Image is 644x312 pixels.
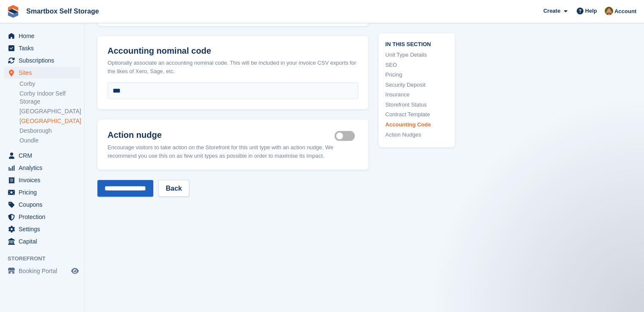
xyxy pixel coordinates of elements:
[4,55,80,66] a: menu
[385,81,448,89] a: Security Deposit
[4,174,80,186] a: menu
[385,40,448,48] span: In this section
[4,235,80,247] a: menu
[19,223,69,235] span: Settings
[108,59,358,75] div: Optionally associate an accounting nominal code. This will be included in your invoice CSV export...
[385,131,448,139] a: Action Nudges
[19,117,80,125] a: [GEOGRAPHIC_DATA]
[4,211,80,223] a: menu
[385,101,448,109] a: Storefront Status
[19,211,69,223] span: Protection
[8,255,84,263] span: Storefront
[19,42,69,54] span: Tasks
[19,67,69,79] span: Sites
[19,265,69,277] span: Booking Portal
[4,30,80,42] a: menu
[19,90,80,106] a: Corby Indoor Self Storage
[158,180,189,197] a: Back
[334,135,358,137] label: Is active
[4,162,80,174] a: menu
[19,137,80,145] a: Oundle
[385,91,448,99] a: Insurance
[4,67,80,79] a: menu
[585,7,597,15] span: Help
[19,30,69,42] span: Home
[605,7,613,15] img: Alex Selenitsas
[4,42,80,54] a: menu
[4,223,80,235] a: menu
[108,129,334,140] h2: Action nudge
[19,55,69,66] span: Subscriptions
[7,5,19,18] img: stora-icon-8386f47178a22dfd0bd8f6a31ec36ba5ce8667c1dd55bd0f319d3a0aa187defe.svg
[108,143,358,159] div: Encourage visitors to take action on the Storefront for this unit type with an action nudge. We r...
[385,61,448,69] a: SEO
[385,71,448,79] a: Pricing
[543,7,560,15] span: Create
[19,199,69,211] span: Coupons
[614,7,636,16] span: Account
[19,235,69,247] span: Capital
[4,265,80,277] a: menu
[385,111,448,119] a: Contract Template
[19,150,69,161] span: CRM
[19,162,69,174] span: Analytics
[385,120,448,129] a: Accounting Code
[19,186,69,198] span: Pricing
[4,186,80,198] a: menu
[19,127,80,135] a: Desborough
[70,266,80,276] a: Preview store
[4,199,80,211] a: menu
[19,174,69,186] span: Invoices
[23,4,102,18] a: Smartbox Self Storage
[4,150,80,161] a: menu
[108,46,358,56] h2: Accounting nominal code
[19,107,80,115] a: [GEOGRAPHIC_DATA]
[19,80,80,88] a: Corby
[385,51,448,60] a: Unit Type Details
